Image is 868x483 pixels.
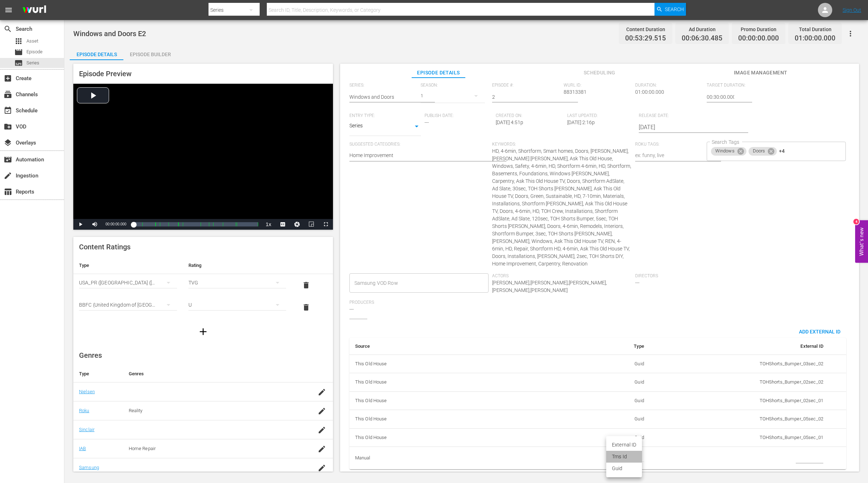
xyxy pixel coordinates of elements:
button: Open Feedback Widget [855,220,868,263]
img: ans4CAIJ8jUAAAAAAAAAAAAAAAAAAAAAAAAgQb4GAAAAAAAAAAAAAAAAAAAAAAAAJMjXAAAAAAAAAAAAAAAAAAAAAAAAgAT5G... [17,2,52,19]
li: External ID [606,439,642,451]
li: Tms Id [606,451,642,463]
a: Sign Out [843,7,861,13]
div: 4 [853,219,859,225]
li: Guid [606,463,642,474]
span: menu [4,6,13,14]
span: Search [665,3,684,16]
